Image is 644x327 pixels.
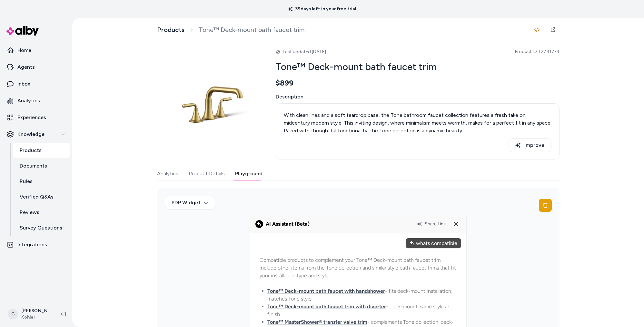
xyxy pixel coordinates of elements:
p: 39 days left in your free trial [284,6,360,12]
a: Verified Q&As [13,189,70,205]
h2: Tone™ Deck-mount bath faucet trim [276,61,560,73]
p: Inbox [17,80,30,88]
span: C [8,309,18,319]
p: Integrations [17,241,47,249]
p: Home [17,46,31,54]
p: Reviews [20,209,39,216]
a: Documents [13,158,70,174]
span: Description [276,93,560,101]
span: Last updated [DATE] [283,49,326,55]
a: Experiences [3,110,70,125]
span: PDP Widget [172,199,201,207]
span: Product ID: T27417-4 [515,48,560,55]
button: Product Details [189,167,225,180]
button: Analytics [157,167,178,180]
img: T27417-4-2MB_ISO_d2c0005992_rgb [157,44,260,147]
a: Home [3,43,70,58]
a: Agents [3,59,70,75]
p: Products [20,147,42,154]
p: Knowledge [17,130,45,138]
button: C[PERSON_NAME]Kohler [4,304,55,324]
p: Experiences [17,114,46,121]
p: Documents [20,162,47,170]
button: Improve [509,138,551,152]
button: Knowledge [3,127,70,142]
a: Inbox [3,76,70,92]
a: Rules [13,174,70,189]
p: Agents [17,63,35,71]
button: PDP Widget [165,196,215,209]
p: Analytics [17,97,40,105]
a: Products [13,143,70,158]
p: With clean lines and a soft teardrop base, the Tone bathroom faucet collection features a fresh t... [284,111,551,135]
span: $899 [276,78,293,88]
a: Integrations [3,237,70,252]
span: Kohler [21,314,50,321]
a: Survey Questions [13,220,70,236]
a: Analytics [3,93,70,108]
p: [PERSON_NAME] [21,308,50,314]
img: alby Logo [6,26,39,36]
p: Survey Questions [20,224,62,232]
a: Products [157,26,184,34]
span: Tone™ Deck-mount bath faucet trim [199,26,305,34]
button: Playground [235,167,263,180]
a: Reviews [13,205,70,220]
p: Rules [20,178,33,185]
nav: breadcrumb [157,26,305,34]
p: Verified Q&As [20,193,54,201]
